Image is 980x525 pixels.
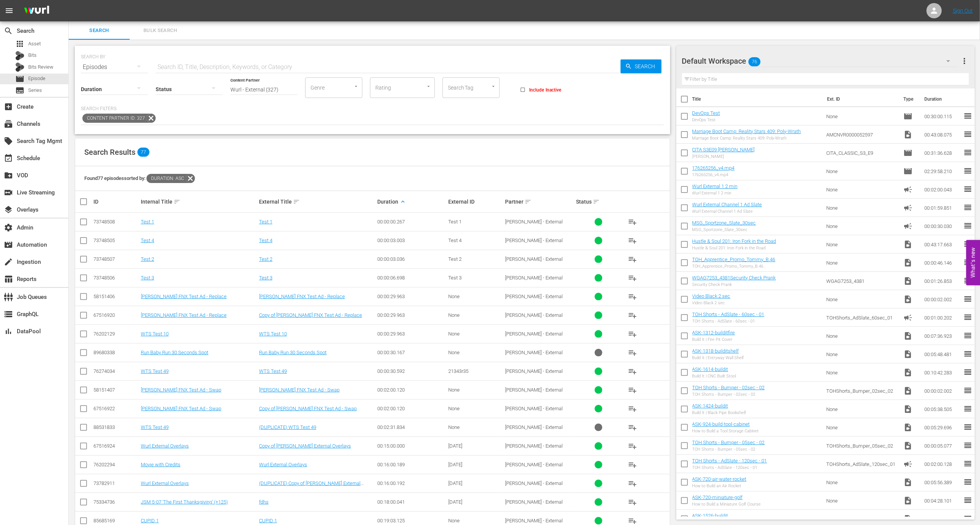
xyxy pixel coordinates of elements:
div: External ID [448,199,503,205]
div: 73748507 [93,256,138,262]
button: playlist_add [623,437,642,455]
span: Admin [4,223,13,232]
div: TOH Shorts - AdSlate - 60sec - 01 [692,319,764,324]
span: sort [525,198,531,205]
td: None [823,180,900,199]
td: None [823,290,900,308]
button: playlist_add [623,474,642,493]
div: 00:02:31.834 [377,424,446,430]
a: ASK-1318-builditshelf [692,348,739,354]
td: None [823,162,900,180]
span: Video [903,258,912,267]
button: playlist_add [623,418,642,437]
span: playlist_add [628,348,637,357]
span: playlist_add [628,236,637,245]
span: more_vert [960,56,969,66]
td: 00:30:00.115 [921,107,963,125]
a: CUPID 1 [259,518,277,523]
a: [PERSON_NAME] FNX Test Ad - Replace [141,294,227,299]
span: reorder [963,386,972,395]
span: menu [5,6,14,15]
a: [PERSON_NAME] FNX Test Ad - Replace [141,312,227,318]
div: [PERSON_NAME] [692,154,755,159]
a: [PERSON_NAME] FNX Test Ad - Swap [141,387,221,393]
div: 67516924 [93,443,138,449]
div: 73748508 [93,219,138,225]
span: Video [903,276,912,286]
div: 00:00:03.003 [377,238,446,243]
a: Wurl External 1 2 min [692,183,738,189]
td: 00:07:36.923 [921,327,963,345]
button: playlist_add [623,344,642,362]
div: 73748505 [93,238,138,243]
a: ASK-720-air-water-rocket [692,476,747,482]
span: [PERSON_NAME] - External [505,331,563,337]
a: ASK-1526-buildit [692,513,728,519]
div: None [448,406,503,411]
span: [PERSON_NAME] - External [505,406,563,411]
span: [PERSON_NAME] - External [505,312,563,318]
button: playlist_add [623,213,642,231]
span: reorder [963,422,972,432]
span: Video [903,405,912,414]
div: Wurl External 1 2 min [692,191,738,196]
span: reorder [963,185,972,194]
td: None [823,327,900,345]
a: CITA S3E09 [PERSON_NAME] [692,147,755,153]
div: None [448,312,503,318]
div: Build It | Fire Pit Cover [692,337,735,342]
button: playlist_add [623,381,642,399]
span: reorder [963,294,972,303]
a: ASK-1424-buildit [692,403,728,409]
a: TOH Shorts - AdSlate - 120sec - 01 [692,458,767,464]
span: Episode [903,148,912,157]
span: 21343r35 [448,368,468,374]
td: 00:00:02.002 [921,382,963,400]
a: MSG_Sportzone_Slate_30sec [692,220,756,226]
span: playlist_add [628,479,637,488]
span: Episode [28,75,45,82]
td: 00:01:00.202 [921,308,963,327]
td: WGAG7253_4381 [823,272,900,290]
span: DataPool [4,327,13,336]
span: Search [73,26,125,35]
div: 00:00:29.963 [377,294,446,299]
div: DevOps Test [692,117,720,122]
span: Video [903,423,912,432]
div: Video Black 2 sec [692,300,731,305]
a: TOH_Apprentice_Promo_Tommy_B.46 [692,257,776,262]
td: TOHShorts_AdSlate_60sec_01 [823,308,900,327]
button: more_vert [960,52,969,70]
td: 00:31:36.628 [921,144,963,162]
div: 176265256_v4.mp4 [692,172,735,177]
div: Security Check Prank [692,282,776,287]
a: ASK-720-miniature-golf [692,494,743,500]
span: Overlays [4,205,13,214]
a: Copy of [PERSON_NAME] FNX Test Ad - Replace [259,312,362,318]
a: Test 4 [141,238,154,243]
span: Test 2 [448,256,462,262]
div: TOH_Apprentice_Promo_Tommy_B.46 [692,264,776,269]
span: reorder [963,404,972,413]
div: 00:00:30.167 [377,350,446,355]
span: reorder [963,221,972,230]
div: 67516920 [93,312,138,318]
span: Asset [28,40,41,48]
div: None [448,294,503,299]
div: None [448,331,503,337]
td: TOHShorts_Bumper_05sec_02 [823,437,900,455]
span: Duration: asc [146,174,186,183]
span: sort [174,198,180,205]
a: Wurl External Overlays [141,443,189,449]
a: TOH Shorts - AdSlate - 60sec - 01 [692,311,764,317]
span: Test 4 [448,238,462,243]
span: reorder [963,258,972,267]
div: Status [576,197,621,206]
td: 00:05:38.505 [921,400,963,418]
td: 00:02:00.043 [921,180,963,199]
span: reorder [963,441,972,450]
td: None [823,363,900,382]
td: 00:05:48.481 [921,345,963,363]
div: 00:02:00.120 [377,406,446,411]
a: WGAG7253_4381Security Check Prank [692,275,776,281]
